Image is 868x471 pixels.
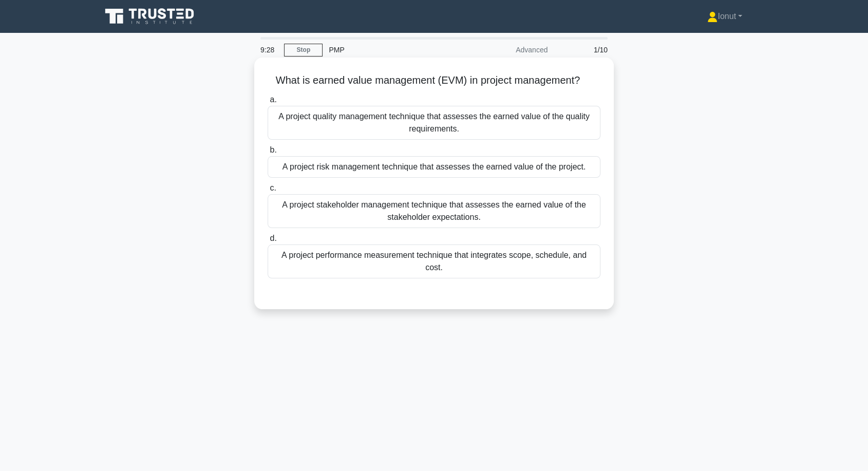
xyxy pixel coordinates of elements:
a: Stop [284,44,323,56]
span: a. [270,95,276,104]
div: 1/10 [554,40,614,60]
div: Advanced [464,40,554,60]
div: A project risk management technique that assesses the earned value of the project. [268,156,600,178]
div: A project performance measurement technique that integrates scope, schedule, and cost. [268,244,600,278]
span: d. [270,234,276,242]
span: b. [270,145,276,154]
h5: What is earned value management (EVM) in project management? [267,74,601,87]
a: Ionut [683,6,767,27]
div: PMP [323,40,464,60]
div: A project quality management technique that assesses the earned value of the quality requirements. [268,106,600,140]
div: A project stakeholder management technique that assesses the earned value of the stakeholder expe... [268,194,600,228]
div: 9:28 [254,40,284,60]
span: c. [270,183,276,192]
